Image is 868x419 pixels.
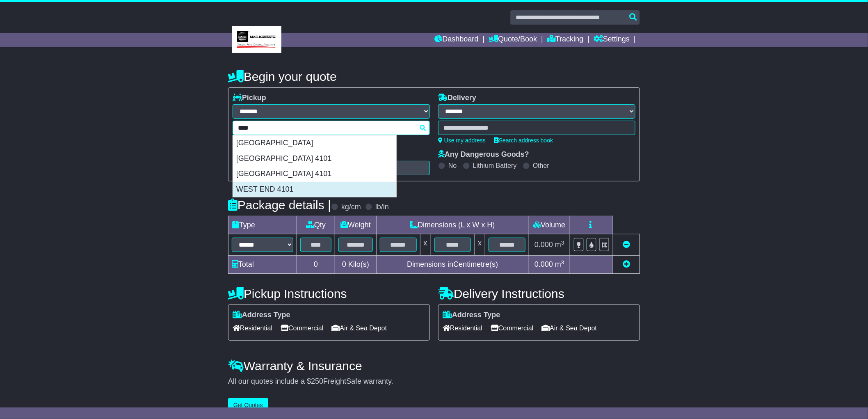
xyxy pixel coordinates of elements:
label: Lithium Battery [473,162,517,169]
a: Search address book [494,137,553,144]
sup: 3 [561,240,564,246]
td: x [475,234,485,256]
span: 0.000 [535,240,553,249]
a: Settings [594,33,630,47]
sup: 3 [561,259,564,266]
td: 0 [297,256,335,274]
td: Kilo(s) [335,256,377,274]
img: MBE West End [232,26,281,53]
span: Commercial [491,322,533,334]
label: kg/cm [341,203,361,212]
label: lb/in [375,203,389,212]
span: 0.000 [535,260,553,268]
td: Dimensions in Centimetre(s) [376,256,529,274]
td: Weight [335,216,377,234]
button: Get Quotes [228,398,268,412]
div: WEST END 4101 [233,182,396,197]
td: Dimensions (L x W x H) [376,216,529,234]
div: [GEOGRAPHIC_DATA] 4101 [233,166,396,182]
span: Air & Sea Depot [332,322,387,334]
td: Total [228,256,297,274]
td: Type [228,216,297,234]
h4: Package details | [228,198,331,212]
h4: Warranty & Insurance [228,359,640,373]
a: Remove this item [623,240,630,249]
label: Address Type [233,311,290,320]
td: x [420,234,431,256]
span: Commercial [281,322,323,334]
span: m [555,260,564,268]
a: Use my address [438,137,486,144]
span: Residential [233,322,272,334]
label: Other [533,162,549,169]
td: Volume [529,216,570,234]
a: Dashboard [435,33,479,47]
label: Pickup [233,94,266,103]
span: Air & Sea Depot [542,322,597,334]
label: Address Type [443,311,500,320]
div: [GEOGRAPHIC_DATA] 4101 [233,151,396,167]
h4: Delivery Instructions [438,287,640,300]
div: [GEOGRAPHIC_DATA] [233,135,396,151]
a: Quote/Book [489,33,537,47]
span: Residential [443,322,482,334]
h4: Pickup Instructions [228,287,430,300]
span: 250 [311,377,323,385]
label: No [448,162,457,169]
label: Delivery [438,94,476,103]
label: Any Dangerous Goods? [438,150,529,159]
a: Add new item [623,260,630,268]
span: m [555,240,564,249]
span: 0 [342,260,346,268]
h4: Begin your quote [228,70,640,83]
a: Tracking [547,33,583,47]
typeahead: Please provide city [233,121,430,135]
td: Qty [297,216,335,234]
div: All our quotes include a $ FreightSafe warranty. [228,377,640,386]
